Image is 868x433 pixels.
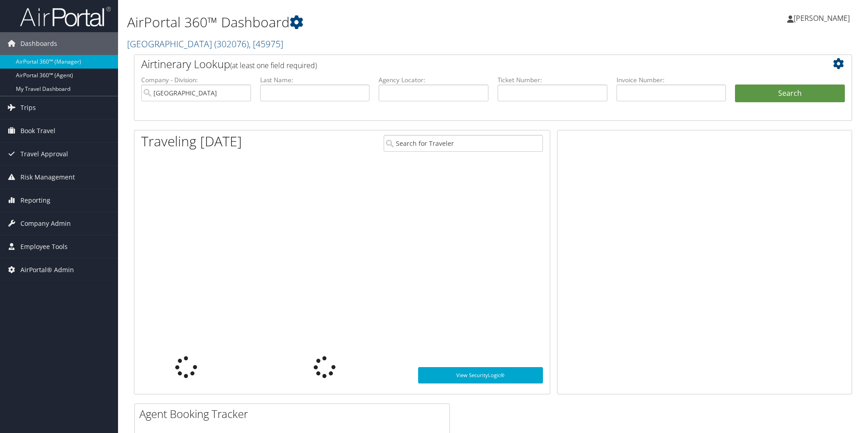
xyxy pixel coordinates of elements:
[498,75,607,85] label: Ticket Number:
[249,38,283,50] span: , [ 45975 ]
[616,75,726,85] label: Invoice Number:
[139,406,449,422] h2: Agent Booking Tracker
[230,60,317,70] span: (at least one field required)
[214,38,249,50] span: ( 302076 )
[260,75,370,85] label: Last Name:
[20,235,68,258] span: Employee Tools
[20,143,68,165] span: Travel Approval
[20,119,55,142] span: Book Travel
[379,75,488,85] label: Agency Locator:
[20,32,57,55] span: Dashboards
[794,13,850,23] span: [PERSON_NAME]
[141,56,785,72] h2: Airtinerary Lookup
[20,189,50,212] span: Reporting
[384,135,543,152] input: Search for Traveler
[20,6,111,27] img: airportal-logo.png
[20,212,71,235] span: Company Admin
[127,13,615,32] h1: AirPortal 360™ Dashboard
[141,75,251,85] label: Company - Division:
[127,38,283,50] a: [GEOGRAPHIC_DATA]
[20,166,75,189] span: Risk Management
[735,85,845,103] button: Search
[20,259,74,281] span: AirPortal® Admin
[418,367,543,383] a: View SecurityLogic®
[20,96,36,119] span: Trips
[141,132,242,151] h1: Traveling [DATE]
[787,5,859,32] a: [PERSON_NAME]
